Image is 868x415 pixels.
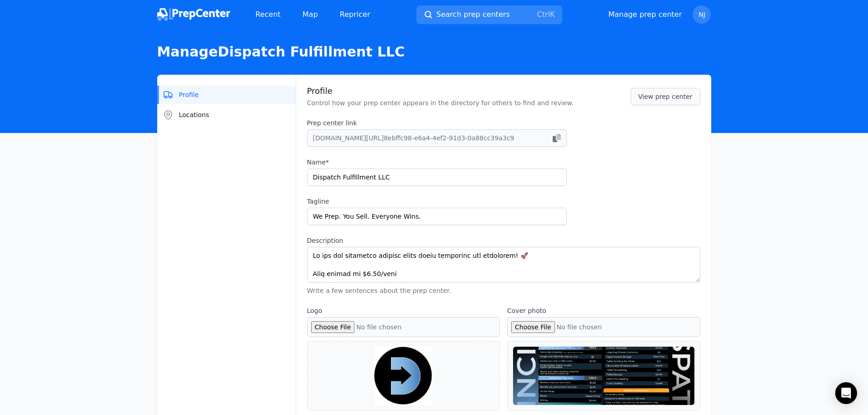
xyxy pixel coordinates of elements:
label: Logo [307,306,500,315]
p: Control how your prep center appears in the directory for others to find and review. [307,98,574,108]
kbd: K [550,10,555,19]
div: Open Intercom Messenger [835,382,857,404]
label: Cover photo [507,306,700,315]
label: Description [307,236,700,245]
span: [DOMAIN_NAME][URL] 8ebffc98-e6a4-4ef2-91d3-0a88cc39a3c9 [313,133,514,143]
label: Name* [307,158,567,167]
p: Write a few sentences about the prep center. [307,286,700,295]
button: Search prep centersCtrlK [416,5,562,24]
kbd: Ctrl [537,10,550,19]
span: Profile [179,90,199,99]
label: Prep center link [307,118,567,128]
label: Tagline [307,197,567,206]
h1: Manage Dispatch Fulfillment LLC [157,44,711,60]
button: NJ [693,5,711,24]
a: Map [295,5,325,24]
a: Manage prep center [608,9,682,20]
button: [DOMAIN_NAME][URL]8ebffc98-e6a4-4ef2-91d3-0a88cc39a3c9 [307,129,567,147]
a: View prep center [631,88,700,105]
img: PrepCenter [157,8,230,21]
a: Recent [248,5,288,24]
h2: Profile [307,86,574,97]
span: NJ [699,11,705,18]
input: We're the best in prep. [307,208,567,225]
textarea: Lo ips dol sitametco adipisc elits doeiu temporinc utl etdolorem! 🚀 Aliq enimad mi $6.50/veni Qu ... [307,247,700,282]
span: Locations [179,110,210,119]
a: Repricer [333,5,378,24]
span: Search prep centers [437,9,510,20]
input: ACME Prep [307,169,567,186]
